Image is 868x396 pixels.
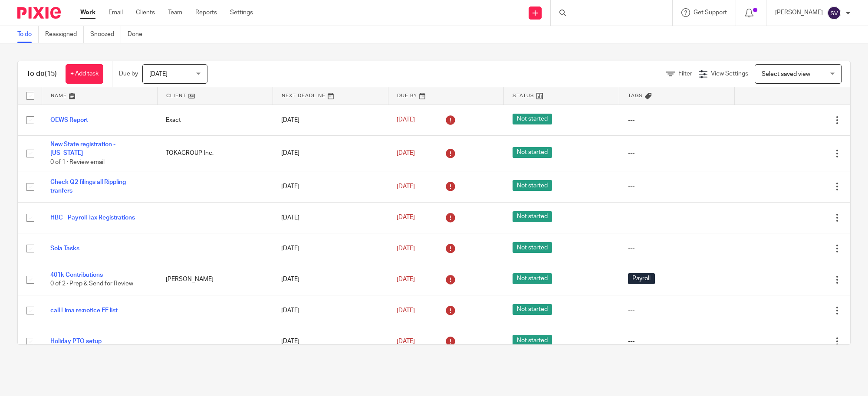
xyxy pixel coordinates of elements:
[108,8,123,17] a: Email
[628,182,726,191] div: ---
[50,245,79,252] a: Sola Tasks
[50,338,102,344] a: Holiday PTO setup
[128,26,149,43] a: Done
[628,116,726,124] div: ---
[397,308,415,314] span: [DATE]
[136,8,155,17] a: Clients
[50,215,135,221] a: HBC - Payroll Tax Registrations
[157,135,273,171] td: TOKAGROUP, Inc.
[230,8,253,17] a: Settings
[397,276,415,282] span: [DATE]
[513,242,552,253] span: Not started
[513,335,552,346] span: Not started
[513,147,552,158] span: Not started
[273,326,388,357] td: [DATE]
[628,213,726,222] div: ---
[273,295,388,326] td: [DATE]
[273,135,388,171] td: [DATE]
[17,7,61,19] img: Pixie
[273,171,388,202] td: [DATE]
[397,338,415,344] span: [DATE]
[17,26,39,43] a: To do
[26,69,57,79] h1: To do
[119,69,138,78] p: Due by
[273,202,388,233] td: [DATE]
[195,8,217,17] a: Reports
[628,149,726,157] div: ---
[397,150,415,156] span: [DATE]
[45,70,57,77] span: (15)
[50,272,103,278] a: 401k Contributions
[628,273,655,284] span: Payroll
[90,26,121,43] a: Snoozed
[149,71,168,77] span: [DATE]
[157,105,273,135] td: Exact_
[397,117,415,123] span: [DATE]
[50,179,126,194] a: Check Q2 filings all Rippling tranfers
[50,308,118,314] a: call Lima re:notice EE list
[50,281,133,287] span: 0 of 2 · Prep & Send for Review
[397,183,415,190] span: [DATE]
[513,114,552,124] span: Not started
[711,71,748,77] span: View Settings
[66,64,103,84] a: + Add task
[50,159,105,165] span: 0 of 1 · Review email
[273,105,388,135] td: [DATE]
[168,8,182,17] a: Team
[513,180,552,191] span: Not started
[513,211,552,222] span: Not started
[80,8,95,17] a: Work
[513,273,552,284] span: Not started
[775,8,823,17] p: [PERSON_NAME]
[678,71,692,77] span: Filter
[628,244,726,253] div: ---
[50,141,115,156] a: New State registration - [US_STATE]
[628,337,726,346] div: ---
[397,215,415,221] span: [DATE]
[50,117,88,123] a: OEWS Report
[762,71,810,77] span: Select saved view
[513,304,552,315] span: Not started
[694,10,727,16] span: Get Support
[273,233,388,264] td: [DATE]
[628,306,726,315] div: ---
[273,264,388,295] td: [DATE]
[397,245,415,252] span: [DATE]
[628,93,643,98] span: Tags
[157,264,273,295] td: [PERSON_NAME]
[45,26,84,43] a: Reassigned
[827,6,841,20] img: svg%3E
